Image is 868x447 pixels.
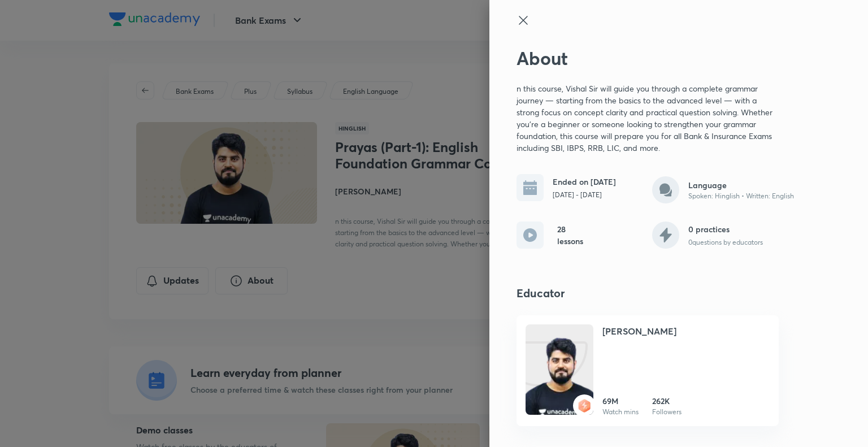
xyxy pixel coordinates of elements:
h6: 262K [652,395,682,407]
img: Unacademy [526,336,593,426]
h4: [PERSON_NAME] [602,324,676,338]
p: 0 questions by educators [688,237,763,248]
h2: About [517,47,803,69]
p: n this course, Vishal Sir will guide you through a complete grammar journey — starting from the b... [517,83,779,154]
h6: Language [688,179,794,191]
h6: 28 lessons [557,223,584,247]
img: badge [578,399,591,413]
h6: 69M [602,395,639,407]
p: Spoken: Hinglish • Written: English [688,191,794,201]
h6: 0 practices [688,223,763,235]
p: [DATE] - [DATE] [553,190,616,200]
h6: Ended on [DATE] [553,176,616,188]
h4: Educator [517,285,803,302]
p: Followers [652,407,682,417]
a: Unacademybadge[PERSON_NAME]69MWatch mins262KFollowers [517,315,779,426]
p: Watch mins [602,407,639,417]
